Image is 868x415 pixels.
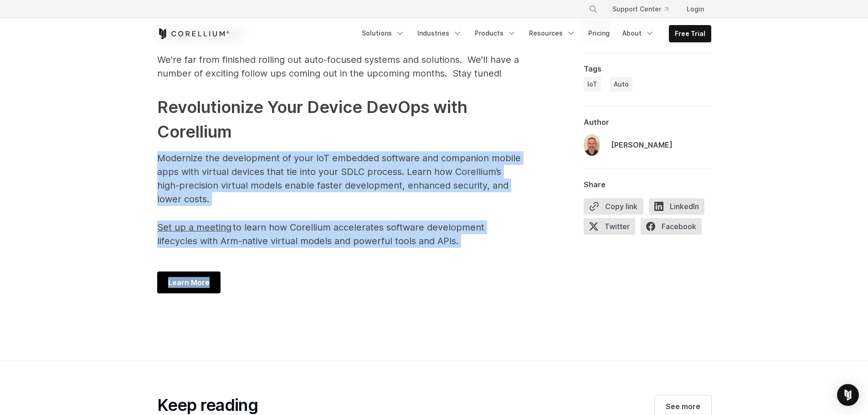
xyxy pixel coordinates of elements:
div: [PERSON_NAME] [611,139,673,150]
a: Set up a meeting [157,225,231,232]
span: Auto [614,80,629,89]
span: Twitter [584,218,635,235]
button: Search [585,1,601,17]
span: IoT [587,80,597,89]
a: Support Center [605,1,676,17]
a: Products [469,25,522,41]
a: Learn More [157,272,221,293]
h2: Revolutionize Your Device DevOps with Corellium [157,95,522,144]
div: Tags [584,64,711,73]
a: LinkedIn [649,198,710,218]
button: Copy link [584,198,643,215]
a: Industries [412,25,467,41]
div: Navigation Menu [356,25,711,42]
a: Pricing [583,25,615,41]
a: Auto [610,77,632,92]
span: Set up a meeting [157,222,231,233]
a: Solutions [356,25,410,41]
a: Twitter [584,218,641,238]
p: We're far from finished rolling out auto-focused systems and solutions. We'll have a number of ex... [157,53,522,80]
img: Bill Neifert [584,134,600,156]
span: Facebook [641,218,702,235]
span: LinkedIn [649,198,704,215]
a: Corellium Home [157,28,230,39]
a: Login [679,1,711,17]
div: Share [584,180,711,189]
a: Facebook [641,218,707,238]
p: Modernize the development of your IoT embedded software and companion mobile apps with virtual de... [157,151,522,206]
div: Author [584,118,711,127]
a: Free Trial [669,26,711,42]
a: IoT [584,77,601,92]
a: About [617,25,660,41]
div: Open Intercom Messenger [837,384,859,406]
a: Resources [524,25,581,41]
span: See more [666,401,700,412]
span: to learn how Corellium accelerates software development lifecycles with Arm-native virtual models... [157,222,484,246]
div: Navigation Menu [578,1,711,17]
